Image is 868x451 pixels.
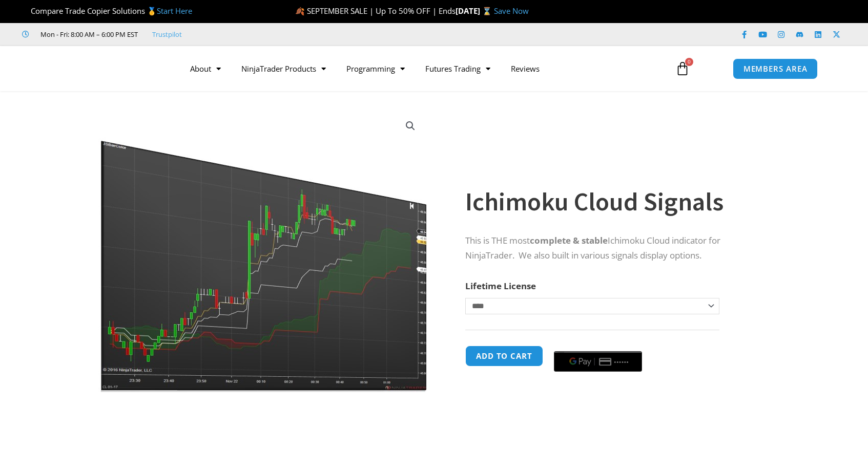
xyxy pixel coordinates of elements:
a: Reviews [501,57,550,80]
span: MEMBERS AREA [743,65,808,73]
img: LogoAI | Affordable Indicators – NinjaTrader [50,50,160,87]
img: 🏆 [23,7,30,15]
a: NinjaTrader Products [231,57,336,80]
a: 0 [660,54,705,83]
span: 🍂 SEPTEMBER SALE | Up To 50% OFF | Ends [295,6,456,16]
label: Lifetime License [465,280,536,292]
span: 0 [685,58,693,66]
a: MEMBERS AREA [733,58,818,79]
a: Futures Trading [415,57,501,80]
strong: [DATE] ⌛ [456,6,494,16]
strong: complete & stable [530,234,608,246]
a: Programming [336,57,415,80]
span: Mon - Fri: 8:00 AM – 6:00 PM EST [38,28,138,40]
nav: Menu [180,57,664,80]
button: Add to cart [465,346,543,367]
a: Start Here [157,6,192,16]
button: Buy with GPay [554,351,642,372]
span: Compare Trade Copier Solutions 🥇 [22,6,192,16]
text: •••••• [614,358,630,366]
p: This is THE most Ichimoku Cloud indicator for NinjaTrader. We also built in various signals displ... [465,233,764,263]
a: Save Now [494,6,529,16]
iframe: Secure payment input frame [552,344,644,345]
img: Ichimuku [98,109,427,392]
a: View full-screen image gallery [401,117,420,135]
a: About [180,57,231,80]
h1: Ichimoku Cloud Signals [465,184,764,220]
a: Trustpilot [152,28,182,40]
